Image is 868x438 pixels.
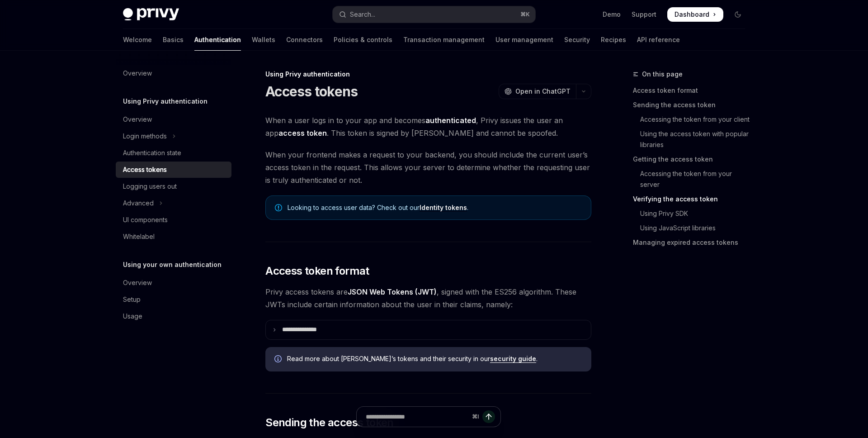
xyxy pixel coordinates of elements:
[123,277,152,288] div: Overview
[633,127,752,152] a: Using the access token with popular libraries
[116,128,231,144] button: Toggle Login methods section
[633,152,752,167] a: Getting the access token
[675,10,709,19] span: Dashboard
[123,231,155,242] div: Whitelabel
[123,294,141,305] div: Setup
[123,311,142,322] div: Usage
[275,204,282,211] svg: Note
[116,212,231,228] a: UI components
[123,68,152,79] div: Overview
[403,29,485,51] a: Transaction management
[116,178,231,195] a: Logging users out
[252,29,275,51] a: Wallets
[287,354,582,363] span: Read more about [PERSON_NAME]’s tokens and their security in our .
[123,164,167,175] div: Access tokens
[425,116,476,125] strong: authenticated
[265,114,591,139] span: When a user logs in to your app and becomes , Privy issues the user an app . This token is signed...
[116,65,231,81] a: Overview
[116,229,231,245] a: Whitelabel
[633,206,752,221] a: Using Privy SDK
[123,198,154,209] div: Advanced
[123,259,222,270] h5: Using your own authentication
[603,10,621,19] a: Demo
[564,29,590,51] a: Security
[278,129,327,138] strong: access token
[123,114,152,125] div: Overview
[633,235,752,250] a: Managing expired access tokens
[194,29,241,51] a: Authentication
[116,195,231,211] button: Toggle Advanced section
[116,275,231,291] a: Overview
[637,29,680,51] a: API reference
[420,204,467,212] a: Identity tokens
[265,264,369,278] span: Access token format
[633,192,752,206] a: Verifying the access token
[288,203,582,212] span: Looking to access user data? Check out our .
[490,355,536,363] a: security guide
[116,162,231,178] a: Access tokens
[633,83,752,98] a: Access token format
[334,29,392,51] a: Policies & controls
[123,96,208,107] h5: Using Privy authentication
[123,29,152,51] a: Welcome
[366,407,468,427] input: Ask a question...
[265,70,591,79] div: Using Privy authentication
[116,111,231,128] a: Overview
[333,6,535,23] button: Open search
[601,29,626,51] a: Recipes
[116,291,231,308] a: Setup
[642,69,683,80] span: On this page
[123,181,177,192] div: Logging users out
[520,11,530,18] span: ⌘ K
[499,84,576,99] button: Open in ChatGPT
[667,7,723,22] a: Dashboard
[515,87,571,96] span: Open in ChatGPT
[163,29,184,51] a: Basics
[123,148,181,158] div: Authentication state
[123,8,179,21] img: dark logo
[348,287,437,297] a: JSON Web Tokens (JWT)
[350,9,375,20] div: Search...
[116,308,231,324] a: Usage
[265,83,358,100] h1: Access tokens
[265,286,591,311] span: Privy access tokens are , signed with the ES256 algorithm. These JWTs include certain information...
[286,29,323,51] a: Connectors
[123,214,168,225] div: UI components
[265,148,591,186] span: When your frontend makes a request to your backend, you should include the current user’s access ...
[633,167,752,192] a: Accessing the token from your server
[482,410,495,423] button: Send message
[633,221,752,235] a: Using JavaScript libraries
[274,355,283,364] svg: Info
[632,10,656,19] a: Support
[633,98,752,112] a: Sending the access token
[123,131,167,142] div: Login methods
[495,29,553,51] a: User management
[116,145,231,161] a: Authentication state
[633,112,752,127] a: Accessing the token from your client
[731,7,745,22] button: Toggle dark mode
